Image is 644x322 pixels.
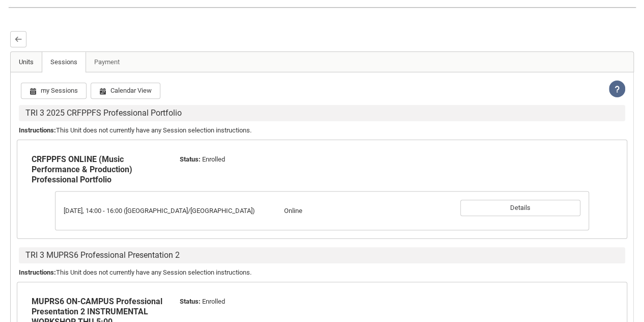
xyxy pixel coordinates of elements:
p: Enrolled [180,154,316,165]
span: View Help [609,85,625,92]
button: Back [10,31,26,47]
b: CRFPPFS ONLINE (Music Performance & Production) Professional Portfolio [32,154,132,184]
a: Units [11,52,42,72]
button: Calendar View [91,83,160,99]
span: TRI 3 MUPRS6 Professional Presentation 2 [19,248,186,263]
button: my Sessions [21,83,87,99]
button: Details [460,200,580,216]
a: Sessions [42,52,86,72]
p: [DATE], 14:00 - 16:00 ([GEOGRAPHIC_DATA]/[GEOGRAPHIC_DATA]) [64,206,272,216]
b: Instructions : [19,126,56,134]
lightning-icon: View Help [609,81,625,97]
a: Payment [86,52,128,72]
p: Enrolled [180,297,316,307]
p: This Unit does not currently have any Session selection instructions. [19,267,625,278]
p: This Unit does not currently have any Session selection instructions. [19,125,625,136]
span: TRI 3 2025 CRFPPFS Professional Portfolio [19,105,188,121]
b: Status : [180,298,201,305]
b: Instructions : [19,269,56,276]
b: Status : [180,155,201,163]
p: Online [284,206,448,216]
img: REDU_GREY_LINE [8,2,636,13]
